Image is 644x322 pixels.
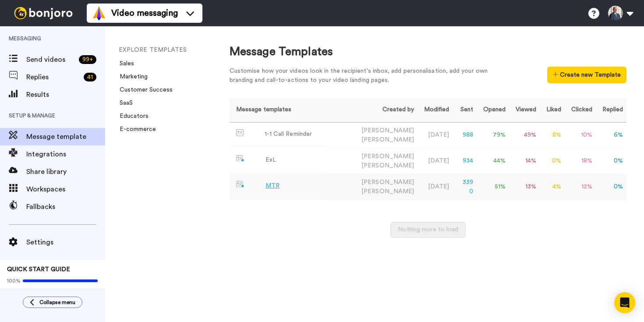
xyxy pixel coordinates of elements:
td: 44 % [477,148,509,174]
button: Collapse menu [23,297,82,308]
th: Sent [453,98,477,122]
span: [PERSON_NAME] [361,188,414,195]
td: 0 % [540,148,565,174]
img: Message-temps.svg [236,129,244,136]
a: Sales [114,60,134,67]
td: 14 % [509,148,540,174]
th: Created by [326,98,418,122]
td: 6 % [596,122,626,148]
span: Fallbacks [26,202,105,212]
td: 4 % [540,174,565,200]
td: 3390 [453,174,477,200]
div: 1-1 Call Reminder [265,130,312,139]
span: 100% [7,277,21,284]
td: 49 % [509,122,540,148]
th: Viewed [509,98,540,122]
th: Opened [477,98,509,122]
div: 41 [84,73,96,81]
span: QUICK START GUIDE [7,266,70,272]
th: Replied [596,98,626,122]
td: 13 % [509,174,540,200]
div: MTR [265,181,280,191]
td: [PERSON_NAME] [326,174,418,200]
td: 12 % [565,174,596,200]
td: 0 % [596,174,626,200]
span: Workspaces [26,184,105,195]
span: Share library [26,166,105,177]
th: Clicked [565,98,596,122]
td: 18 % [565,148,596,174]
td: [PERSON_NAME] [326,148,418,174]
td: [DATE] [418,122,453,148]
div: Customise how your videos look in the recipient's inbox, add personalisation, add your own brandi... [230,67,501,85]
button: Create new Template [547,67,626,83]
th: Modified [418,98,453,122]
a: Educators [114,113,149,119]
td: 10 % [565,122,596,148]
a: Marketing [114,74,148,80]
span: Video messaging [111,7,178,19]
img: vm-color.svg [92,6,106,20]
th: Message templates [230,98,326,122]
td: [DATE] [418,174,453,200]
td: [DATE] [418,148,453,174]
td: 51 % [477,174,509,200]
img: bj-logo-header-white.svg [11,7,76,19]
a: SaaS [114,100,133,106]
td: 934 [453,148,477,174]
div: Open Intercom Messenger [614,292,635,313]
span: [PERSON_NAME] [361,163,414,169]
td: 988 [453,122,477,148]
td: 0 % [596,148,626,174]
img: nextgen-template.svg [236,181,244,188]
li: EXPLORE TEMPLATES [119,46,237,55]
div: 99 + [79,55,96,64]
span: Integrations [26,149,105,159]
img: nextgen-template.svg [236,155,244,162]
span: Message template [26,131,105,142]
td: 8 % [540,122,565,148]
div: Message Templates [230,44,626,60]
a: E-commerce [114,126,156,132]
span: Collapse menu [39,299,75,306]
span: Replies [26,72,80,82]
th: Liked [540,98,565,122]
td: [PERSON_NAME] [326,122,418,148]
button: Nothing more to load [390,222,466,238]
a: Customer Success [114,87,173,93]
span: [PERSON_NAME] [361,137,414,143]
span: Send videos [26,54,75,65]
div: ExL [265,156,276,165]
td: 79 % [477,122,509,148]
span: Results [26,89,105,100]
span: Settings [26,237,105,248]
